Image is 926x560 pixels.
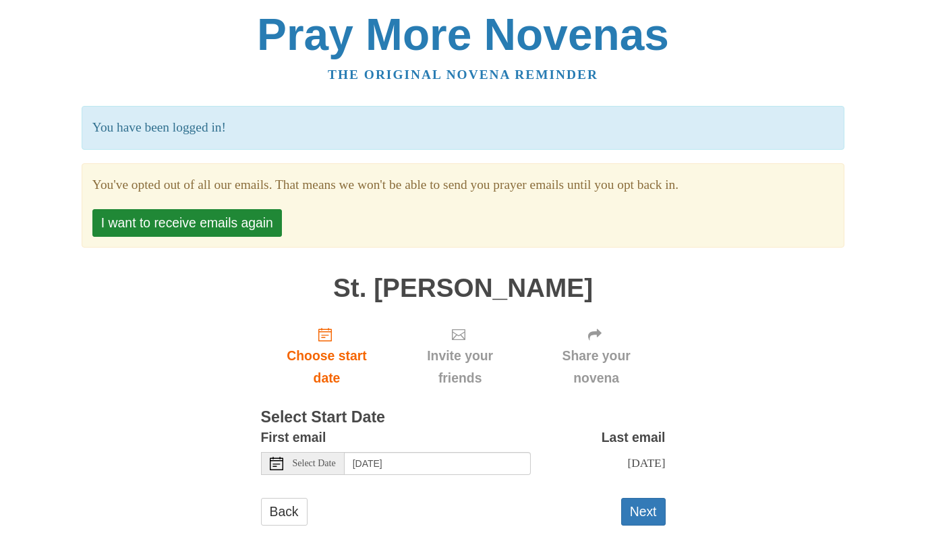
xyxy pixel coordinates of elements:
section: You've opted out of all our emails. That means we won't be able to send you prayer emails until y... [92,174,834,196]
p: You have been logged in! [82,106,844,150]
a: Back [261,498,308,526]
h3: Select Start Date [261,409,666,426]
span: Invite your friends [406,345,513,389]
span: Choose start date [274,345,380,389]
span: Share your novena [541,345,652,389]
div: Click "Next" to confirm your start date first. [393,316,527,396]
a: Choose start date [261,316,393,396]
span: Select Date [293,459,336,468]
h1: St. [PERSON_NAME] [261,274,666,303]
a: The original novena reminder [328,67,598,82]
a: Pray More Novenas [257,9,669,59]
label: Last email [602,426,666,449]
button: I want to receive emails again [92,209,282,237]
div: Click "Next" to confirm your start date first. [527,316,666,396]
button: Next [621,498,666,526]
label: First email [261,426,326,449]
span: [DATE] [627,456,665,470]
